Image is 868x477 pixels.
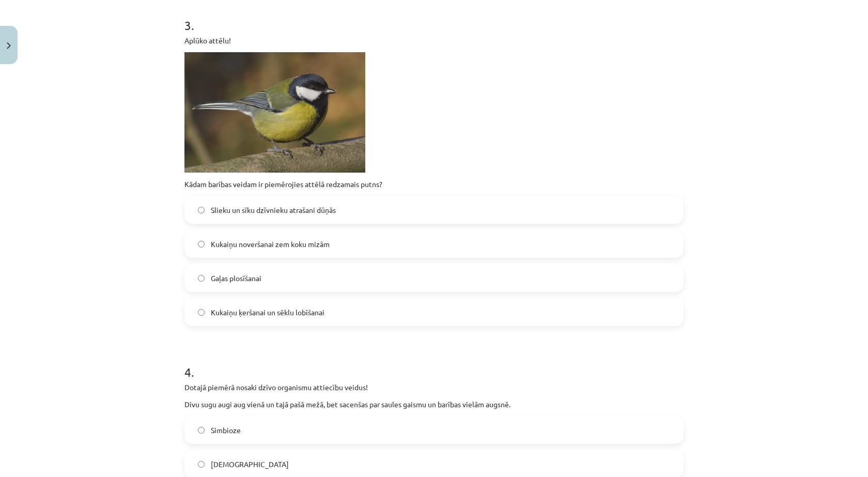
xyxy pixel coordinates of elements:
span: Gaļas plosīšanai [211,273,261,284]
span: Slieku un sīku dzīvnieku atrašani dūņās [211,205,336,216]
span: [DEMOGRAPHIC_DATA] [211,459,289,470]
p: Dotajā piemērā nosaki dzīvo organismu attiecību veidus! [184,382,684,393]
input: Slieku un sīku dzīvnieku atrašani dūņās [198,207,205,213]
input: [DEMOGRAPHIC_DATA] [198,461,205,468]
p: Aplūko attēlu! [184,35,684,46]
h1: 4 . [184,347,684,379]
img: icon-close-lesson-0947bae3869378f0d4975bcd49f059093ad1ed9edebbc8119c70593378902aed.svg [7,42,11,49]
p: Divu sugu augi aug vienā un tajā pašā mežā, bet sacenšas par saules gaismu un barības vielām augsnē. [184,399,684,410]
span: Simbioze [211,425,241,436]
input: Simbioze [198,427,205,434]
span: Kukaiņu noveršanai zem koku mizām [211,239,330,250]
input: Gaļas plosīšanai [198,275,205,282]
input: Kukaiņu noveršanai zem koku mizām [198,241,205,248]
input: Kukaiņu ķeršanai un sēklu lobīšanai [198,309,205,316]
p: Kādam barības veidam ir piemērojies attēlā redzamais putns? [184,179,684,190]
span: Kukaiņu ķeršanai un sēklu lobīšanai [211,307,324,318]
